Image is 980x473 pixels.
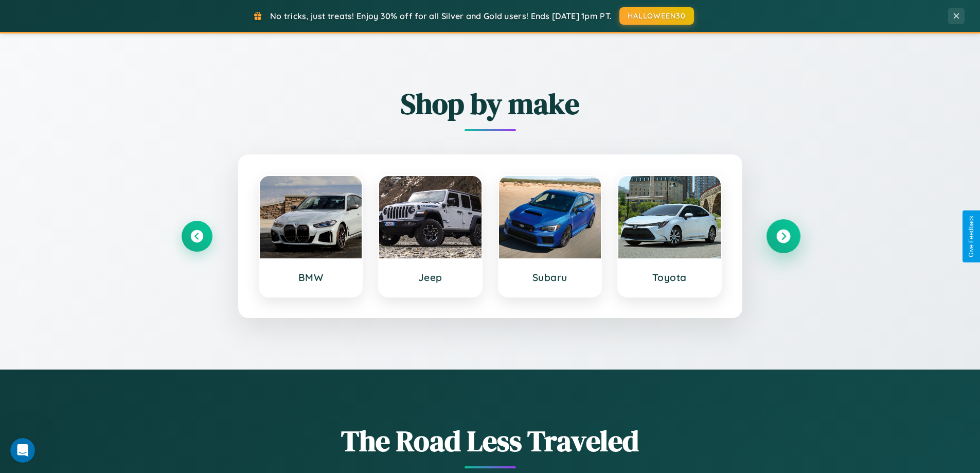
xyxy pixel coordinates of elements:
h1: The Road Less Traveled [182,421,799,461]
h3: Toyota [629,271,710,284]
span: No tricks, just treats! Enjoy 30% off for all Silver and Gold users! Ends [DATE] 1pm PT. [270,11,612,21]
div: Give Feedback [968,216,975,257]
iframe: Intercom live chat [10,438,35,463]
h2: Shop by make [182,84,799,124]
button: HALLOWEEN30 [619,7,694,25]
h3: BMW [270,271,352,284]
h3: Subaru [509,271,591,284]
h3: Jeep [389,271,471,284]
